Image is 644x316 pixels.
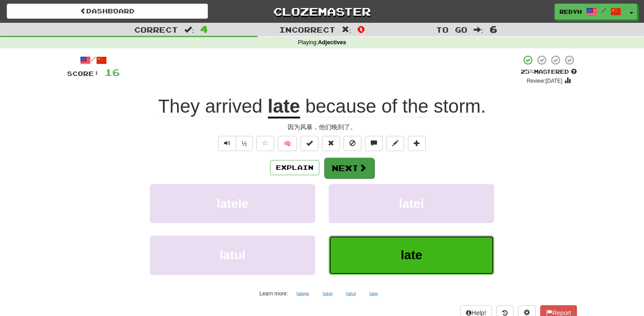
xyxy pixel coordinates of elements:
button: latele [150,184,315,223]
span: the [402,96,428,117]
span: 4 [200,24,208,34]
span: They [158,96,199,117]
span: 25 % [521,68,534,75]
button: late [364,287,383,301]
button: Add to collection (alt+a) [408,136,426,151]
button: Play sentence audio (ctl+space) [218,136,236,151]
strong: Adjectives [318,39,346,46]
span: Incorrect [279,25,335,34]
button: latei [318,287,338,301]
span: latele [216,197,249,211]
button: Set this sentence to 100% Mastered (alt+m) [301,136,318,151]
button: late [329,236,494,274]
button: latei [329,184,494,223]
span: 16 [105,67,120,78]
button: latele [292,287,314,301]
button: latul [341,287,361,301]
div: 因为风暴，他们晚到了。 [67,122,577,131]
span: Correct [134,25,178,34]
button: Edit sentence (alt+d) [386,136,404,151]
button: Favorite sentence (alt+f) [256,136,274,151]
span: Score: [67,70,99,77]
span: 0 [357,24,365,34]
small: Review: [DATE] [527,78,563,84]
button: 🧠 [278,136,297,151]
span: : [474,26,483,34]
span: To go [436,25,467,34]
button: Explain [270,160,319,175]
span: / [602,7,606,13]
a: RedYH / [555,4,626,20]
button: Reset to 0% Mastered (alt+r) [322,136,340,151]
a: Clozemaster [221,4,423,19]
button: Ignore sentence (alt+i) [343,136,361,151]
span: storm [434,96,481,117]
span: . [300,96,486,117]
button: ½ [236,136,253,151]
span: RedYH [559,8,582,16]
button: Next [324,158,374,178]
span: latei [399,197,424,211]
a: Dashboard [7,4,208,19]
small: Learn more: [259,291,288,297]
span: of [381,96,397,117]
span: : [342,26,352,34]
span: because [305,96,377,117]
button: latul [150,236,315,274]
div: Text-to-speech controls [216,136,253,151]
div: Mastered [521,68,577,76]
button: Discuss sentence (alt+u) [365,136,383,151]
span: late [401,248,422,262]
span: latul [220,248,246,262]
span: : [184,26,194,34]
span: 6 [490,24,497,34]
span: arrived [205,96,263,117]
div: / [67,55,120,66]
u: late [268,96,300,118]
